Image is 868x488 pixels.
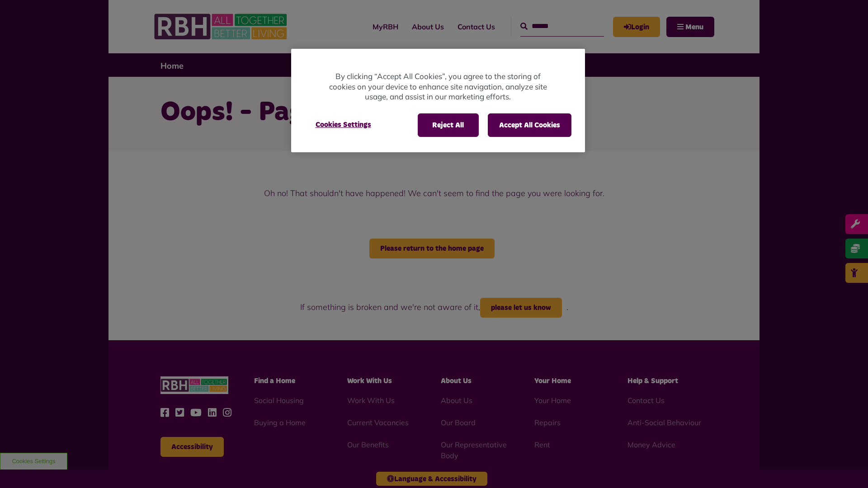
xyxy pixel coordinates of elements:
[327,71,549,102] p: By clicking “Accept All Cookies”, you agree to the storing of cookies on your device to enhance s...
[305,113,382,136] button: Cookies Settings
[291,49,585,152] div: Cookie banner
[488,113,571,137] button: Accept All Cookies
[418,113,479,137] button: Reject All
[291,49,585,152] div: Privacy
